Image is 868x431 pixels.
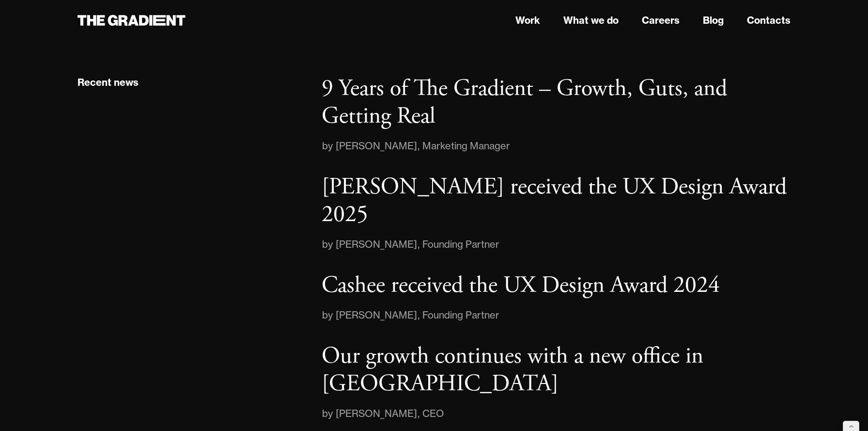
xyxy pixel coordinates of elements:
[417,237,422,252] div: ,
[336,237,417,252] div: [PERSON_NAME]
[336,307,417,323] div: [PERSON_NAME]
[322,75,790,130] a: 9 Years of The Gradient – Growth, Guts, and Getting Real
[747,13,790,28] a: Contacts
[322,341,703,399] p: Our growth continues with a new office in [GEOGRAPHIC_DATA]
[322,173,790,229] a: [PERSON_NAME] received the UX Design Award 2025
[322,237,336,252] div: by
[322,271,790,300] a: Cashee received the UX Design Award 2024
[417,138,422,154] div: ,
[417,307,422,323] div: ,
[322,406,336,421] div: by
[642,13,680,28] a: Careers
[322,138,336,154] div: by
[563,13,619,28] a: What we do
[422,307,499,323] div: Founding Partner
[336,406,417,421] div: [PERSON_NAME]
[422,237,499,252] div: Founding Partner
[422,138,510,154] div: Marketing Manager
[322,271,720,300] p: Cashee received the UX Design Award 2024
[515,13,540,28] a: Work
[417,406,422,421] div: ,
[322,307,336,323] div: by
[336,138,417,154] div: [PERSON_NAME]
[322,74,727,131] p: 9 Years of The Gradient – Growth, Guts, and Getting Real
[422,406,444,421] div: CEO
[77,76,139,89] div: Recent news
[322,342,790,398] a: Our growth continues with a new office in [GEOGRAPHIC_DATA]
[703,13,724,28] a: Blog
[322,172,787,230] p: [PERSON_NAME] received the UX Design Award 2025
